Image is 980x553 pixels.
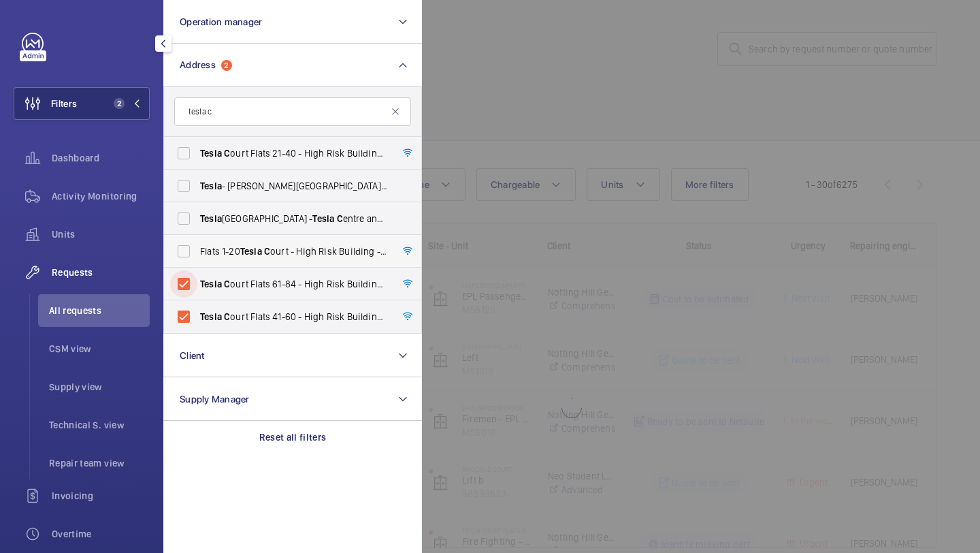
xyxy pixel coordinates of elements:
[52,266,150,279] span: Requests
[49,418,150,432] span: Technical S. view
[114,98,125,109] span: 2
[49,380,150,394] span: Supply view
[52,227,150,241] span: Units
[52,151,150,165] span: Dashboard
[52,489,150,503] span: Invoicing
[49,342,150,355] span: CSM view
[14,87,150,120] button: Filters2
[52,527,150,541] span: Overtime
[51,97,77,110] span: Filters
[49,304,150,317] span: All requests
[49,456,150,470] span: Repair team view
[52,189,150,203] span: Activity Monitoring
